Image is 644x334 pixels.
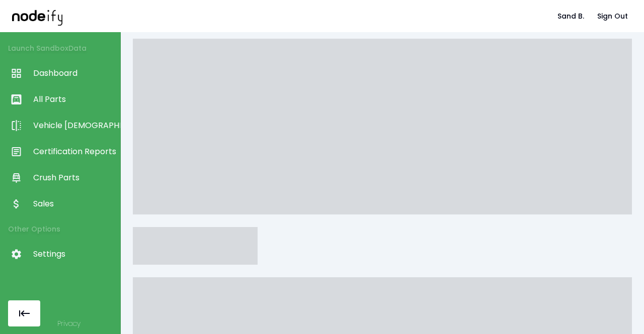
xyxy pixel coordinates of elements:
[12,7,62,25] img: nodeify
[33,172,115,184] span: Crush Parts
[33,93,115,105] span: All Parts
[593,7,632,26] button: Sign Out
[553,7,588,26] button: Sand B.
[33,146,115,158] span: Certification Reports
[33,248,115,260] span: Settings
[33,120,115,132] span: Vehicle [DEMOGRAPHIC_DATA]
[57,318,80,328] a: Privacy
[33,67,115,79] span: Dashboard
[33,198,115,210] span: Sales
